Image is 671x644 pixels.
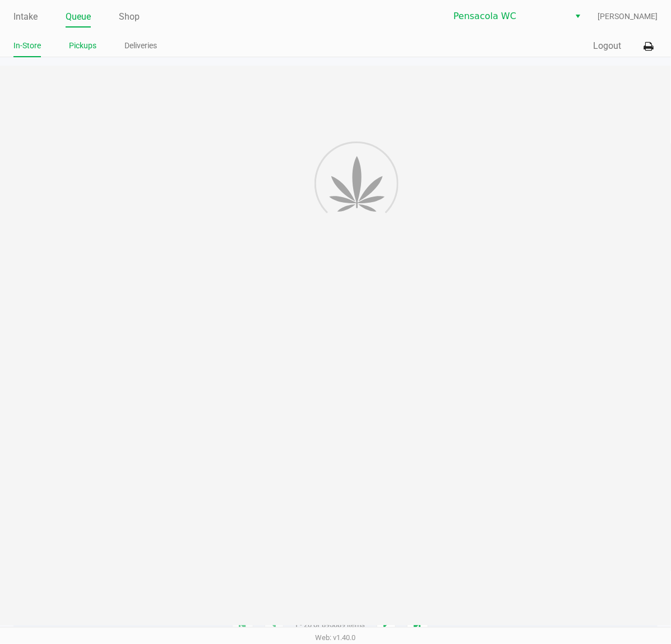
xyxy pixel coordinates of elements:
[598,11,658,22] span: [PERSON_NAME]
[66,9,91,25] a: Queue
[570,6,586,26] button: Select
[316,633,356,642] span: Web: v1.40.0
[593,39,621,53] button: Logout
[13,39,41,53] a: In-Store
[124,39,157,53] a: Deliveries
[13,9,38,25] a: Intake
[119,9,140,25] a: Shop
[69,39,96,53] a: Pickups
[453,10,563,23] span: Pensacola WC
